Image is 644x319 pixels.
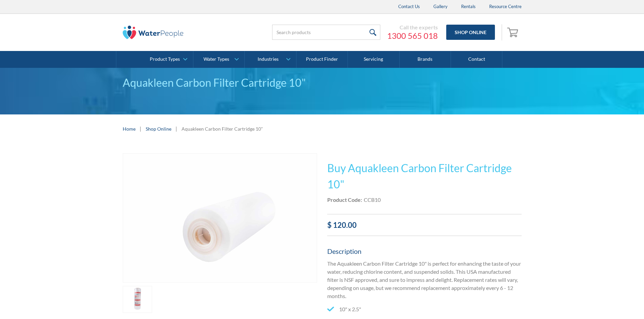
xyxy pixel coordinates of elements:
[182,125,263,132] div: Aquakleen Carbon Filter Cartridge 10"
[123,154,317,283] img: Aquakleen Carbon Filter Cartridge 10"
[272,25,380,40] input: Search products
[327,260,522,300] p: The Aquakleen Carbon Filter Cartridge 10" is perfect for enhancing the taste of your water, reduc...
[123,153,317,283] a: open lightbox
[327,246,522,256] h5: Description
[204,56,229,62] div: Water Types
[327,160,522,192] h1: Buy Aquakleen Carbon Filter Cartridge 10"
[451,51,502,68] a: Contact
[150,56,180,62] div: Product Types
[193,51,244,68] a: Water Types
[146,125,171,132] a: Shop Online
[123,75,522,91] div: Aquakleen Carbon Filter Cartridge 10"
[327,196,362,203] strong: Product Code:
[387,31,438,41] a: 1300 565 018
[400,51,451,68] a: Brands
[327,219,522,231] div: $ 120.00
[327,305,522,313] li: 10" x 2.5"
[123,286,152,313] a: open lightbox
[364,196,381,204] div: CCB10
[142,51,193,68] a: Product Types
[507,27,520,37] img: shopping cart
[505,24,522,41] a: Open empty cart
[446,25,495,40] a: Shop Online
[296,51,348,68] a: Product Finder
[348,51,399,68] a: Servicing
[123,125,136,132] a: Home
[245,51,296,68] a: Industries
[139,125,142,133] div: |
[123,26,184,39] img: The Water People
[258,56,279,62] div: Industries
[387,24,438,31] div: Call the experts
[175,125,178,133] div: |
